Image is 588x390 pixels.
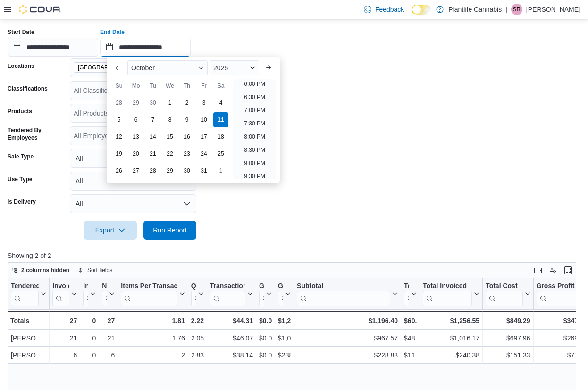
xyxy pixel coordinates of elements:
div: 21 [102,333,115,344]
label: Tendered By Employees [8,126,66,141]
div: Gross Sales [278,282,283,291]
div: Mo [128,78,143,93]
div: Transaction Average [210,282,245,291]
div: day-8 [162,112,177,127]
p: Plantlife Cannabis [448,4,502,15]
button: Gross Sales [278,282,291,306]
div: day-30 [145,95,160,110]
div: 21 [52,333,77,344]
div: Gift Card Sales [259,282,264,306]
button: Items Per Transaction [121,282,185,306]
div: Total Invoiced [423,282,472,306]
button: Net Sold [102,282,115,306]
div: $0.00 [259,350,272,361]
button: Total Tax [404,282,417,306]
div: day-29 [128,95,143,110]
li: 9:00 PM [240,158,269,169]
button: Tendered Employee [11,282,46,306]
div: 2.83 [191,350,204,361]
div: Th [179,78,194,93]
div: $1,016.17 [423,333,479,344]
div: Transaction Average [210,282,245,306]
label: Products [8,108,32,115]
div: Invoices Sold [52,282,69,306]
div: Qty Per Transaction [191,282,196,291]
span: Fort McMurray - Eagle Ridge [74,62,163,73]
div: October, 2025 [110,94,229,179]
div: $1,196.40 [297,315,398,326]
div: $38.14 [210,350,253,361]
div: $1,256.55 [423,315,479,326]
div: $77.50 [537,350,588,361]
div: [PERSON_NAME] [11,333,46,344]
div: day-17 [196,129,211,144]
div: Skyler Rowsell [511,4,522,15]
span: 2 columns hidden [21,266,69,274]
div: day-21 [145,146,160,161]
div: day-23 [179,146,194,161]
button: All [70,172,196,191]
div: $0.00 [259,315,272,326]
span: Feedback [375,5,404,14]
div: day-4 [213,95,228,110]
div: $11.55 [404,350,417,361]
div: $697.96 [486,333,530,344]
div: 2.05 [191,333,204,344]
div: 1.81 [121,315,185,326]
div: Button. Open the month selector. October is currently selected. [127,60,208,75]
div: Total Invoiced [423,282,472,291]
button: Subtotal [297,282,398,306]
div: Net Sold [102,282,107,291]
div: day-18 [213,129,228,144]
div: Total Cost [486,282,522,291]
div: Subtotal [297,282,390,306]
div: 0 [83,315,96,326]
p: | [505,4,507,15]
div: Total Tax [404,282,409,291]
div: day-28 [145,163,160,178]
button: Enter fullscreen [563,265,574,276]
div: 27 [102,315,115,326]
div: day-16 [179,129,194,144]
div: day-31 [196,163,211,178]
label: Start Date [8,28,34,36]
li: 6:30 PM [240,91,269,103]
div: 2.22 [191,315,204,326]
div: $60.15 [404,315,417,326]
span: Export [90,221,131,240]
div: Tu [145,78,160,93]
div: Invoices Ref [83,282,88,306]
div: Total Cost [486,282,522,306]
div: day-1 [162,95,177,110]
input: Press the down key to enter a popover containing a calendar. Press the escape key to close the po... [100,38,191,57]
div: 0 [83,333,96,344]
div: Invoices Sold [52,282,69,291]
div: day-10 [196,112,211,127]
div: $46.07 [210,333,253,344]
div: $151.33 [486,350,530,361]
span: SR [513,4,521,15]
div: $269.61 [537,333,588,344]
button: Sort fields [74,265,116,276]
button: Next month [261,60,276,75]
div: day-26 [111,163,126,178]
button: Export [84,221,137,240]
button: Previous Month [110,60,126,75]
div: Items Per Transaction [121,282,177,306]
label: End Date [100,28,125,36]
div: Sa [213,78,228,93]
div: $240.38 [423,350,479,361]
div: day-7 [145,112,160,127]
input: Press the down key to open a popover containing a calendar. [8,38,98,57]
div: day-3 [196,95,211,110]
div: Gross Sales [278,282,283,306]
button: Total Cost [486,282,530,306]
div: 2 [121,350,185,361]
button: All [70,194,196,213]
label: Use Type [8,175,32,183]
div: day-22 [162,146,177,161]
div: Gross Profit [537,282,580,306]
div: 27 [52,315,77,326]
button: Keyboard shortcuts [532,265,544,276]
div: $1,279.40 [278,315,291,326]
